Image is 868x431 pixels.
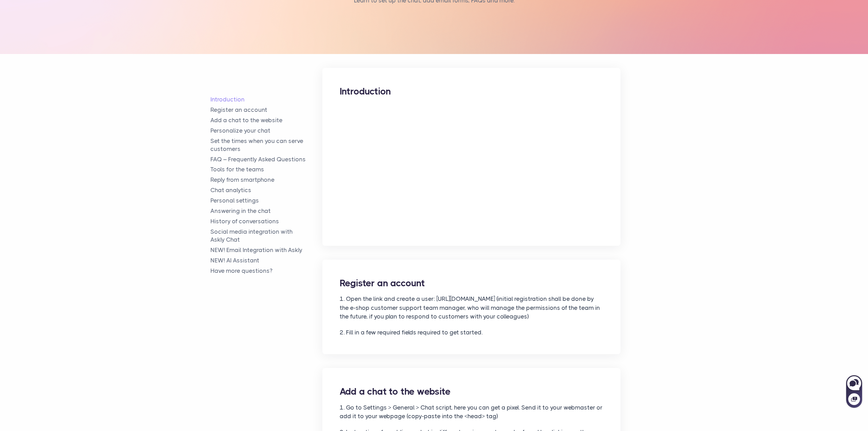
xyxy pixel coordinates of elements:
a: Reply from smartphone [210,176,322,184]
a: Introduction [210,96,322,104]
a: Social media integration withAskly Chat [210,228,322,244]
p: 1. Open the link and create a user: [URL][DOMAIN_NAME] (initial registration shall be done by the... [340,295,603,321]
a: NEW! Email Integration with Askly [210,246,322,254]
p: 2. Fill in a few required fields required to get started. [340,328,603,337]
a: Tools for the teams [210,165,322,173]
a: FAQ – Frequently Asked Questions [210,155,322,163]
a: Answering in the chat [210,207,322,215]
a: History of conversations [210,217,322,225]
h2: Introduction [340,85,603,98]
a: Have more questions? [210,267,322,275]
h2: Add a chat to the website [340,385,603,398]
p: 1. Go to Settings > General > Chat script, here you can get a pixel. Send it to your webmaster or... [340,403,603,421]
a: Set the times when you can serve customers [210,137,322,153]
a: NEW! AI Assistant [210,257,322,264]
a: Personal settings [210,197,322,205]
a: Register an account [210,106,322,114]
h2: Register an account [340,277,603,289]
a: Add a chat to the website [210,116,322,124]
a: Chat analytics [210,186,322,194]
a: Personalize your chat [210,127,322,135]
iframe: Askly chat [845,374,863,408]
